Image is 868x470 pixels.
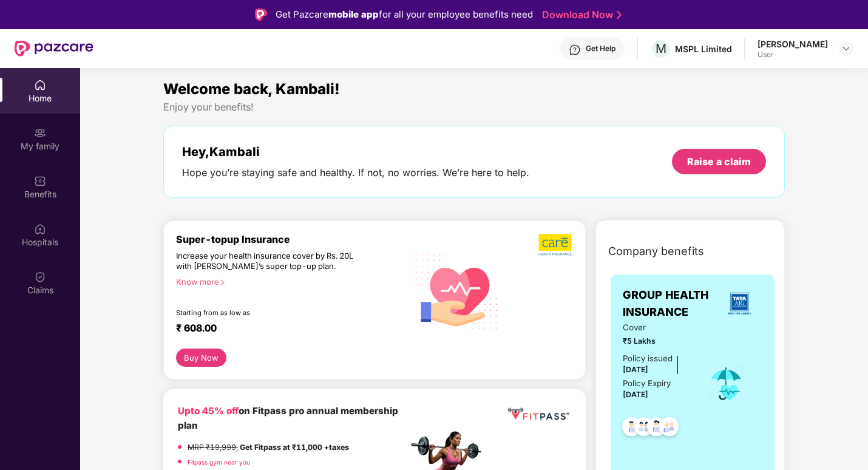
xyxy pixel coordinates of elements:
[182,145,529,159] div: Hey, Kambali
[328,9,379,20] strong: mobile app
[542,9,618,21] a: Download Now
[623,365,648,374] span: [DATE]
[654,414,684,443] img: svg+xml;base64,PHN2ZyB4bWxucz0iaHR0cDovL3d3dy53My5vcmcvMjAwMC9zdmciIHdpZHRoPSI0OC45NDMiIGhlaWdodD...
[506,404,571,424] img: fppp.png
[163,80,340,98] span: Welcome back, Kambali!
[163,101,785,114] div: Enjoy your benefits!
[623,390,648,399] span: [DATE]
[723,287,756,320] img: insurerLogo
[34,175,46,187] img: svg+xml;base64,PHN2ZyBpZD0iQmVuZWZpdHMiIHhtbG5zPSJodHRwOi8vd3d3LnczLm9yZy8yMDAwL3N2ZyIgd2lkdGg9Ij...
[656,41,666,56] span: M
[276,7,533,22] div: Get Pazcare for all your employee benefits need
[176,277,400,285] div: Know more
[707,364,746,404] img: icon
[642,414,671,443] img: svg+xml;base64,PHN2ZyB4bWxucz0iaHR0cDovL3d3dy53My5vcmcvMjAwMC9zdmciIHdpZHRoPSI0OC45NDMiIGhlaWdodD...
[178,405,239,417] b: Upto 45% off
[841,44,851,53] img: svg+xml;base64,PHN2ZyBpZD0iRHJvcGRvd24tMzJ4MzIiIHhtbG5zPSJodHRwOi8vd3d3LnczLm9yZy8yMDAwL3N2ZyIgd2...
[34,223,46,235] img: svg+xml;base64,PHN2ZyBpZD0iSG9zcGl0YWxzIiB4bWxucz0iaHR0cDovL3d3dy53My5vcmcvMjAwMC9zdmciIHdpZHRoPS...
[538,233,573,256] img: b5dec4f62d2307b9de63beb79f102df3.png
[15,41,93,56] img: New Pazcare Logo
[608,243,704,260] span: Company benefits
[623,321,690,334] span: Cover
[623,287,716,321] span: GROUP HEALTH INSURANCE
[182,166,529,179] div: Hope you’re staying safe and healthy. If not, no worries. We’re here to help.
[240,443,349,452] strong: Get Fitpass at ₹11,000 +taxes
[34,127,46,139] img: svg+xml;base64,PHN2ZyB3aWR0aD0iMjAiIGhlaWdodD0iMjAiIHZpZXdCb3g9IjAgMCAyMCAyMCIgZmlsbD0ibm9uZSIgeG...
[176,233,407,245] div: Super-topup Insurance
[623,377,671,390] div: Policy Expiry
[675,43,732,55] div: MSPL Limited
[176,251,355,272] div: Increase your health insurance cover by Rs. 20L with [PERSON_NAME]’s super top-up plan.
[623,352,673,365] div: Policy issued
[569,44,581,56] img: svg+xml;base64,PHN2ZyBpZD0iSGVscC0zMngzMiIgeG1sbnM9Imh0dHA6Ly93d3cudzMub3JnLzIwMDAvc3ZnIiB3aWR0aD...
[586,44,615,53] div: Get Help
[255,9,267,21] img: Logo
[687,155,751,168] div: Raise a claim
[188,458,250,466] a: Fitpass gym near you
[176,349,226,367] button: Buy Now
[34,79,46,91] img: svg+xml;base64,PHN2ZyBpZD0iSG9tZSIgeG1sbnM9Imh0dHA6Ly93d3cudzMub3JnLzIwMDAvc3ZnIiB3aWR0aD0iMjAiIG...
[176,322,395,336] div: ₹ 608.00
[219,279,226,286] span: right
[758,38,828,50] div: [PERSON_NAME]
[629,414,659,443] img: svg+xml;base64,PHN2ZyB4bWxucz0iaHR0cDovL3d3dy53My5vcmcvMjAwMC9zdmciIHdpZHRoPSI0OC45MTUiIGhlaWdodD...
[617,9,622,21] img: Stroke
[407,240,506,341] img: svg+xml;base64,PHN2ZyB4bWxucz0iaHR0cDovL3d3dy53My5vcmcvMjAwMC9zdmciIHhtbG5zOnhsaW5rPSJodHRwOi8vd3...
[176,308,356,317] div: Starting from as low as
[617,414,646,443] img: svg+xml;base64,PHN2ZyB4bWxucz0iaHR0cDovL3d3dy53My5vcmcvMjAwMC9zdmciIHdpZHRoPSI0OC45NDMiIGhlaWdodD...
[178,405,398,431] b: on Fitpass pro annual membership plan
[623,335,690,347] span: ₹5 Lakhs
[188,443,238,452] del: MRP ₹19,999,
[34,271,46,283] img: svg+xml;base64,PHN2ZyBpZD0iQ2xhaW0iIHhtbG5zPSJodHRwOi8vd3d3LnczLm9yZy8yMDAwL3N2ZyIgd2lkdGg9IjIwIi...
[758,50,828,60] div: User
